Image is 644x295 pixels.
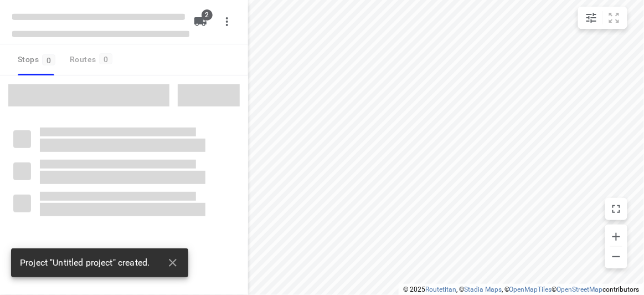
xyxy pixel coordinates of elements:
a: OpenStreetMap [557,286,603,293]
div: small contained button group [578,7,627,29]
button: Map settings [580,7,602,29]
span: Project "Untitled project" created. [20,257,150,269]
li: © 2025 , © , © © contributors [403,286,640,293]
a: OpenMapTiles [509,286,552,293]
a: Stadia Maps [464,286,502,293]
a: Routetitan [425,286,456,293]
